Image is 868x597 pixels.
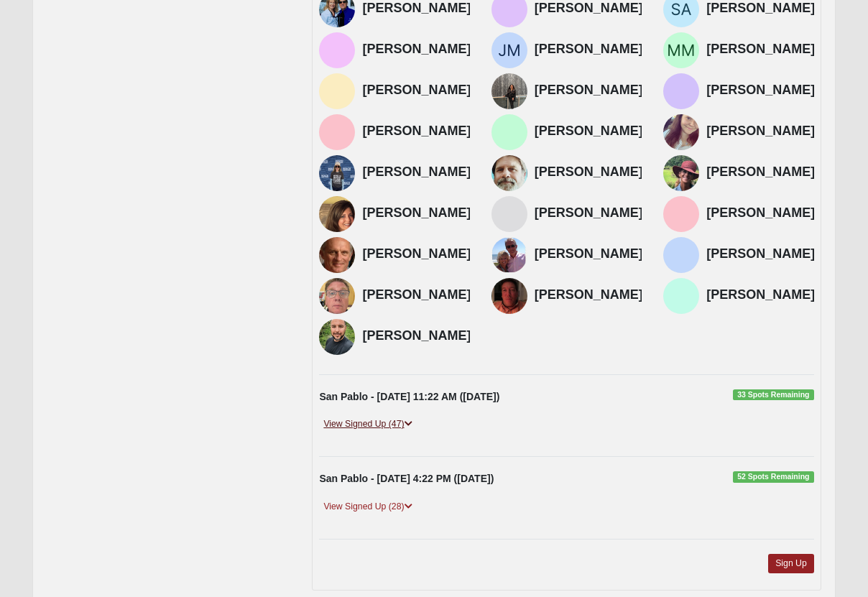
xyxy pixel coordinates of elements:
h4: [PERSON_NAME] [535,246,643,262]
img: Rex Wagner [491,155,527,191]
h4: [PERSON_NAME] [362,328,471,344]
h4: [PERSON_NAME] [706,287,815,303]
h4: [PERSON_NAME] [535,205,643,221]
a: Sign Up [768,554,814,573]
img: Nick Henderson [319,319,355,355]
h4: [PERSON_NAME] [706,124,815,139]
img: Mike Wehle [491,196,527,232]
img: Bruce Windesheim [491,278,527,314]
h4: [PERSON_NAME] [362,205,471,221]
span: 33 Spots Remaining [733,389,814,401]
a: View Signed Up (28) [319,499,416,514]
h4: [PERSON_NAME] [362,42,471,57]
img: Aimee Womack [663,196,699,232]
img: Annah Lancaster [663,237,699,273]
img: Sarah Boggus [663,114,699,150]
h4: [PERSON_NAME] [362,287,471,303]
img: Karen Wehle [319,196,355,232]
strong: San Pablo - [DATE] 4:22 PM ([DATE]) [319,473,494,484]
img: Joseph Key [319,237,355,273]
img: Bette Bott [319,155,355,191]
h4: [PERSON_NAME] [362,124,471,139]
img: John MacArthur [491,32,527,68]
h4: [PERSON_NAME] [535,42,643,57]
img: Laurie Cotherman [663,73,699,109]
h4: [PERSON_NAME] [706,205,815,221]
a: View Signed Up (47) [319,417,416,432]
img: Nancy Lynch [319,114,355,150]
h4: [PERSON_NAME] [362,1,471,17]
img: Cristi Wagner [663,155,699,191]
h4: [PERSON_NAME] [362,83,471,98]
img: Cynthia Key [491,237,527,273]
span: 52 Spots Remaining [733,471,814,483]
img: Muriel MacArthur [663,32,699,68]
h4: [PERSON_NAME] [706,246,815,262]
h4: [PERSON_NAME] [706,83,815,98]
h4: [PERSON_NAME] [362,246,471,262]
h4: [PERSON_NAME] [706,165,815,180]
h4: [PERSON_NAME] [706,42,815,57]
strong: San Pablo - [DATE] 11:22 AM ([DATE]) [319,391,499,402]
h4: [PERSON_NAME] [535,287,643,303]
img: David Piper [319,278,355,314]
img: Hunter Jaco [319,32,355,68]
img: Holly Terveen [319,73,355,109]
h4: [PERSON_NAME] [535,1,643,17]
h4: [PERSON_NAME] [535,124,643,139]
img: Greg Phipps [491,114,527,150]
h4: [PERSON_NAME] [535,165,643,180]
h4: [PERSON_NAME] [706,1,815,17]
img: Angela Batteh [491,73,527,109]
h4: [PERSON_NAME] [362,165,471,180]
img: Hope Gunn [663,278,699,314]
h4: [PERSON_NAME] [535,83,643,98]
